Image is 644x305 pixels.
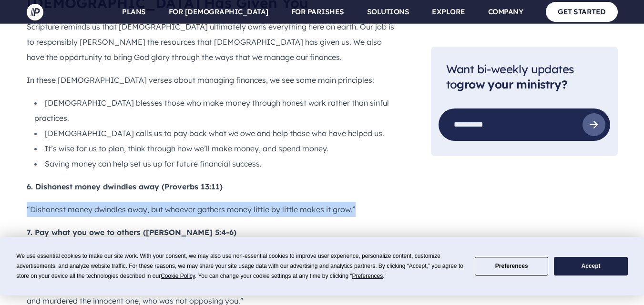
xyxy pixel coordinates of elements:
[475,257,548,275] button: Preferences
[27,72,400,88] p: In these [DEMOGRAPHIC_DATA] verses about managing finances, we see some main principles:
[446,62,574,92] span: Want bi-weekly updates to
[161,273,195,279] span: Cookie Policy
[34,126,400,141] li: [DEMOGRAPHIC_DATA] calls us to pay back what we owe and help those who have helped us.
[554,257,627,275] button: Accept
[34,95,400,126] li: [DEMOGRAPHIC_DATA] blesses those who make money through honest work rather than sinful practices.
[16,251,463,281] div: We use essential cookies to make our site work. With your consent, we may also use non-essential ...
[27,227,236,237] b: 7. Pay what you owe to others ([PERSON_NAME] 5:4-6)
[27,182,223,191] b: 6. Dishonest money dwindles away (Proverbs 13:11)
[34,156,400,171] li: Saving money can help set us up for future financial success.
[34,141,400,156] li: It’s wise for us to plan, think through how we’ll make money, and spend money.
[27,202,400,217] p: “Dishonest money dwindles away, but whoever gathers money little by little makes it grow.”
[457,78,567,92] strong: grow your ministry?
[546,2,618,21] a: GET STARTED
[27,19,400,65] p: Scripture reminds us that [DEMOGRAPHIC_DATA] ultimately owns everything here on earth. Our job is...
[352,273,383,279] span: Preferences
